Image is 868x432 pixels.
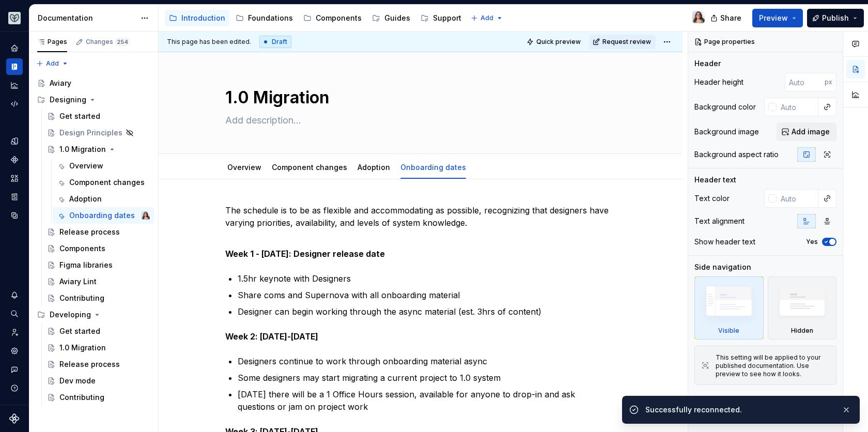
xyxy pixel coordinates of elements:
[225,249,385,259] strong: Week 1 - [DATE]: Designer release date
[53,191,154,207] a: Adoption
[6,170,23,187] a: Assets
[316,13,362,23] div: Components
[165,10,229,26] a: Introduction
[9,413,20,424] svg: Supernova Logo
[43,389,154,406] a: Contributing
[468,11,506,25] button: Add
[694,276,764,340] div: Visible
[59,144,106,155] div: 1.0 Migration
[248,13,293,23] div: Foundations
[53,174,154,191] a: Component changes
[43,240,154,257] a: Components
[69,177,145,188] div: Component changes
[777,98,818,116] input: Auto
[6,361,23,378] div: Contact support
[694,175,736,185] div: Header text
[368,10,414,26] a: Guides
[59,359,120,369] div: Release process
[167,38,251,46] span: This page has been edited.
[59,343,106,353] div: 1.0 Migration
[384,13,410,23] div: Guides
[705,9,748,27] button: Share
[6,133,23,149] a: Design tokens
[181,13,225,23] div: Introduction
[6,96,23,112] a: Code automation
[807,9,864,27] button: Publish
[115,38,130,46] span: 254
[6,207,23,224] div: Data sources
[223,85,614,110] textarea: 1.0 Migration
[33,91,154,108] div: Designing
[33,75,154,91] a: Aviary
[777,189,818,208] input: Auto
[142,211,150,220] img: Brittany Hogg
[6,287,23,303] div: Notifications
[6,189,23,205] a: Storybook stories
[6,343,23,359] a: Settings
[86,38,130,46] div: Changes
[231,10,297,26] a: Foundations
[43,273,154,290] a: Aviary Lint
[59,128,122,138] div: Design Principles
[6,324,23,341] div: Invite team
[299,10,366,26] a: Components
[53,207,154,224] a: Onboarding datesBrittany Hogg
[43,125,154,141] a: Design Principles
[33,306,154,323] div: Developing
[768,276,837,340] div: Hidden
[694,262,751,272] div: Side navigation
[43,340,154,356] a: 1.0 Migration
[400,163,466,172] a: Onboarding dates
[268,156,351,178] div: Component changes
[43,257,154,273] a: Figma libraries
[238,272,616,285] p: 1.5hr keynote with Designers
[716,353,830,378] div: This setting will be applied to your published documentation. Use preview to see how it looks.
[6,151,23,168] a: Components
[43,356,154,373] a: Release process
[272,163,347,172] a: Component changes
[694,58,721,69] div: Header
[59,376,96,386] div: Dev mode
[825,78,832,86] p: px
[43,373,154,389] a: Dev mode
[227,163,261,172] a: Overview
[523,35,585,49] button: Quick preview
[718,327,739,335] div: Visible
[238,289,616,301] p: Share coms and Supernova with all onboarding material
[6,305,23,322] button: Search ⌘K
[46,59,59,68] span: Add
[822,13,849,23] span: Publish
[396,156,470,178] div: Onboarding dates
[692,11,705,23] img: Brittany Hogg
[53,158,154,174] a: Overview
[259,36,291,48] div: Draft
[8,12,21,24] img: 256e2c79-9abd-4d59-8978-03feab5a3943.png
[37,38,67,46] div: Pages
[353,156,394,178] div: Adoption
[6,40,23,56] a: Home
[223,156,266,178] div: Overview
[238,355,616,367] p: Designers continue to work through onboarding material async
[806,238,818,246] label: Yes
[590,35,656,49] button: Request review
[238,305,616,318] p: Designer can begin working through the async material (est. 3hrs of content)
[59,326,100,336] div: Get started
[694,102,756,112] div: Background color
[6,58,23,75] a: Documentation
[43,141,154,158] a: 1.0 Migration
[433,13,461,23] div: Support
[43,290,154,306] a: Contributing
[785,73,825,91] input: Auto
[358,163,390,172] a: Adoption
[225,331,318,342] strong: Week 2: [DATE]-[DATE]
[59,276,97,287] div: Aviary Lint
[50,310,91,320] div: Developing
[602,38,651,46] span: Request review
